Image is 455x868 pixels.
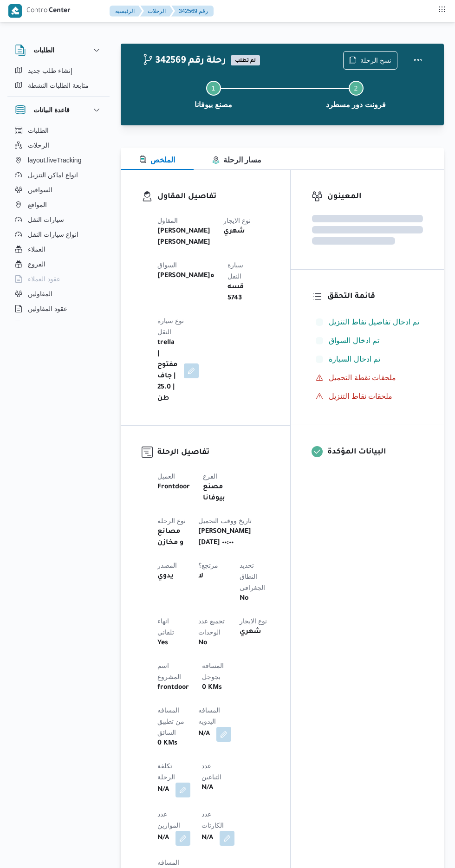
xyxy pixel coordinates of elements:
span: ملحقات نقاط التنزيل [329,391,392,402]
b: N/A [157,833,169,844]
span: المسافه بجوجل [202,662,224,680]
span: المسافه اليدويه [198,706,220,725]
span: مسار الرحلة [212,156,261,164]
span: تم ادخال السواق [329,335,379,346]
span: المقاول [157,217,178,224]
span: العميل [157,473,175,480]
b: N/A [201,783,213,794]
span: متابعة الطلبات النشطة [28,80,89,91]
button: إنشاء طلب جديد [11,63,106,78]
span: تاريخ ووقت التحميل [198,517,252,525]
button: ملحقات نقاط التنزيل [312,389,423,404]
span: إنشاء طلب جديد [28,65,72,76]
b: No [198,638,207,649]
button: الطلبات [11,123,106,138]
button: الفروع [11,257,106,272]
b: Frontdoor [157,482,190,493]
b: 0 KMs [202,682,222,693]
span: مرتجع؟ [198,562,218,569]
span: الطلبات [28,125,49,136]
span: اجهزة التليفون [28,318,66,329]
h3: تفاصيل المقاول [157,191,269,203]
span: الفروع [28,259,45,270]
b: [PERSON_NAME]ه [157,271,214,282]
b: N/A [201,833,213,844]
b: trella | مفتوح | جاف | 25.0 طن [157,337,177,404]
h3: البيانات المؤكدة [327,446,423,459]
span: عقود العملاء [28,273,60,285]
button: نسخ الرحلة [343,51,397,70]
span: المصدر [157,562,177,569]
span: نسخ الرحلة [360,55,391,66]
span: تم ادخال السيارة [329,355,380,363]
span: عدد الموازين [157,810,180,829]
span: المواقع [28,199,47,210]
span: الملخص [139,156,175,164]
button: اجهزة التليفون [11,316,106,331]
b: Yes [157,638,168,649]
b: مصنع بيوفانا [203,482,231,504]
span: تم ادخال السيارة [329,354,380,365]
span: عقود المقاولين [28,303,67,314]
span: 2 [354,84,358,92]
span: المقاولين [28,288,52,299]
button: layout.liveTracking [11,153,106,168]
h3: الطلبات [33,45,54,56]
button: Actions [409,51,427,70]
span: تم ادخال تفاصيل نفاط التنزيل [329,318,419,326]
span: مصنع بيوفانا [195,99,232,110]
button: الرحلات [140,6,173,17]
b: N/A [198,729,210,740]
b: مصانع و مخازن [157,526,185,549]
button: مصنع بيوفانا [142,70,285,118]
span: فرونت دور مسطرد [326,99,386,110]
b: يدوي [157,571,174,582]
b: شهري [223,226,245,237]
span: تكلفة الرحلة [157,762,175,781]
b: [PERSON_NAME][DATE] ٠٠:٠٠ [198,526,251,549]
span: نوع الايجار [223,217,251,224]
img: X8yXhbKr1z7QwAAAABJRU5ErkJggg== [8,4,22,18]
span: انواع اماكن التنزيل [28,169,78,181]
span: ملحقات نقطة التحميل [329,374,396,382]
span: تجميع عدد الوحدات [198,617,225,636]
button: ملحقات نقطة التحميل [312,370,423,385]
button: السواقين [11,182,106,197]
button: متابعة الطلبات النشطة [11,78,106,93]
h3: قائمة التحقق [327,291,423,303]
b: frontdoor [157,682,189,693]
h3: قاعدة البيانات [33,104,70,116]
button: الرئيسيه [110,6,142,17]
span: ملحقات نقاط التنزيل [329,392,392,400]
span: نوع سيارة النقل [157,317,184,336]
span: انهاء تلقائي [157,617,174,636]
h3: تفاصيل الرحلة [157,447,269,459]
div: الطلبات [7,63,110,97]
b: N/A [157,784,169,796]
b: شهري [240,627,261,638]
span: layout.liveTracking [28,155,81,166]
button: المقاولين [11,286,106,301]
span: اسم المشروع [157,662,181,680]
b: Center [49,7,71,15]
button: تم ادخال السواق [312,333,423,348]
h2: 342569 رحلة رقم [142,55,226,67]
h3: المعينون [327,191,423,203]
button: عقود المقاولين [11,301,106,316]
button: انواع سيارات النقل [11,227,106,242]
span: تحديد النطاق الجغرافى [240,562,265,591]
span: سيارات النقل [28,214,64,225]
b: [PERSON_NAME] [PERSON_NAME] [157,226,210,248]
span: المسافه من تطبيق السائق [157,706,184,736]
span: تم ادخال السواق [329,337,379,344]
button: فرونت دور مسطرد [285,70,427,118]
button: الطلبات [15,45,102,56]
span: تم ادخال تفاصيل نفاط التنزيل [329,317,419,328]
button: سيارات النقل [11,212,106,227]
button: الرحلات [11,138,106,153]
span: العملاء [28,244,45,255]
b: No [240,593,248,604]
span: ملحقات نقطة التحميل [329,372,396,383]
span: عدد الكارتات [201,810,224,829]
button: تم ادخال تفاصيل نفاط التنزيل [312,315,423,330]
